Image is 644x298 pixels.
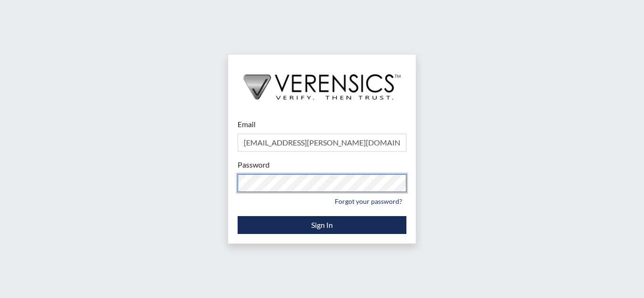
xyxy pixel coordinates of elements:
[228,55,416,109] img: logo-wide-black.2aad4157.png
[238,119,256,130] label: Email
[238,159,270,170] label: Password
[238,216,406,234] button: Sign In
[238,134,406,152] input: Email
[330,194,406,209] a: Forgot your password?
